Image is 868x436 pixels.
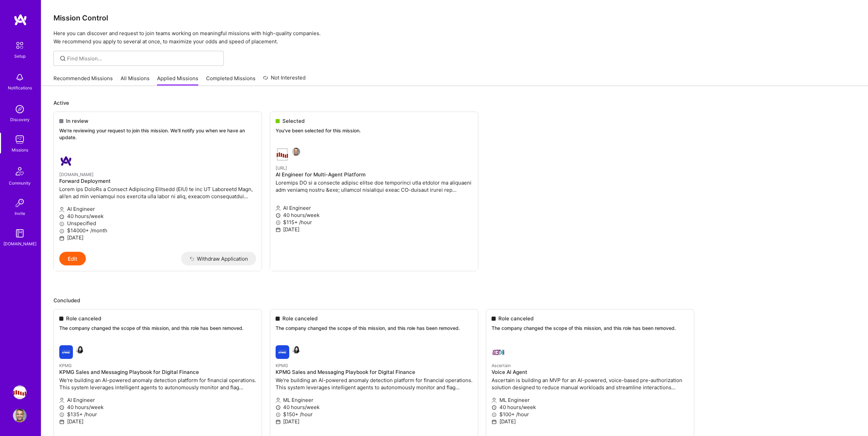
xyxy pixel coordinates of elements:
img: Steelbay.ai: AI Engineer for Multi-Agent Platform [13,386,27,399]
small: [DOMAIN_NAME] [59,172,94,177]
button: Withdraw Application [181,252,257,265]
a: Completed Missions [206,75,255,86]
img: guide book [13,227,27,240]
div: Notifications [8,84,32,91]
p: Unspecified [59,220,256,227]
p: [DATE] [59,234,256,241]
i: icon Applicant [59,207,64,212]
i: icon MoneyGray [59,229,64,234]
a: Steelbay.ai: AI Engineer for Multi-Agent Platform [11,386,28,399]
a: A.Team company logo[DOMAIN_NAME]Forward DeploymentLorem ips DoloRs a Consect Adipiscing Elitsedd ... [54,149,262,252]
p: $14000+ /month [59,227,256,234]
input: Find Mission... [67,55,219,62]
h4: Forward Deployment [59,178,256,184]
p: 40 hours/week [59,213,256,220]
button: Edit [59,252,86,265]
img: Community [12,163,28,179]
div: Setup [14,53,26,60]
div: Discovery [10,116,30,123]
div: Community [9,179,31,187]
img: bell [13,71,27,84]
div: [DOMAIN_NAME] [3,240,36,247]
a: All Missions [121,75,150,86]
a: Applied Missions [157,75,198,86]
a: Not Interested [263,74,306,86]
i: icon Calendar [59,236,64,241]
p: Here you can discover and request to join teams working on meaningful missions with high-quality ... [53,29,856,46]
img: logo [14,14,27,26]
img: discovery [13,102,27,116]
i: icon SearchGrey [59,55,67,62]
a: User Avatar [11,409,28,422]
img: setup [13,38,27,53]
div: Missions [12,146,28,154]
p: Concluded [53,297,856,304]
p: Active [53,99,856,106]
p: AI Engineer [59,205,256,213]
img: Invite [13,196,27,210]
img: User Avatar [13,409,27,422]
img: A.Team company logo [59,154,73,168]
i: icon MoneyGray [59,221,64,227]
img: teamwork [13,133,27,146]
div: Invite [15,210,25,217]
p: Lorem ips DoloRs a Consect Adipiscing Elitsedd (EIU) te inc UT Laboreetd Magn, ali’en ad min veni... [59,186,256,200]
h3: Mission Control [53,14,856,22]
a: Recommended Missions [53,75,113,86]
p: We're reviewing your request to join this mission. We'll notify you when we have an update. [59,127,256,141]
i: icon Clock [59,214,64,219]
span: In review [66,117,88,125]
